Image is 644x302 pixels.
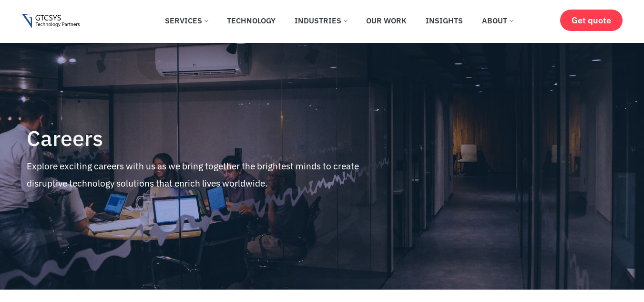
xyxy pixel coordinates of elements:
a: About [475,10,520,31]
a: Our Work [359,10,414,31]
p: Explore exciting careers with us as we bring together the brightest minds to create disruptive te... [27,157,393,192]
a: Services [158,10,215,31]
span: Get quote [572,15,611,25]
a: Technology [220,10,283,31]
a: Get quote [560,10,623,31]
a: Industries [287,10,354,31]
img: Gtcsys logo [22,14,80,29]
a: Insights [419,10,470,31]
h4: Careers [27,126,393,150]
